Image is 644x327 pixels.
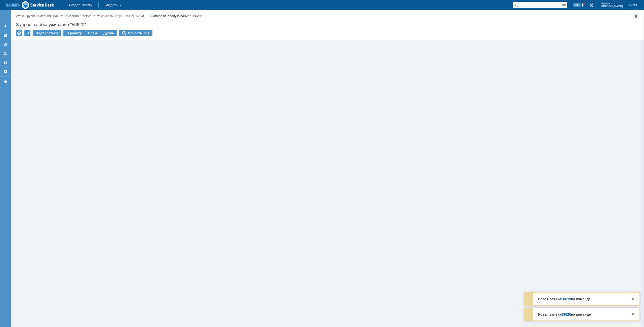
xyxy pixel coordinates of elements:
[526,296,532,302] div: Развернуть
[36,14,64,18] div: /
[151,14,202,18] div: Запрос на обслуживание "58620"
[64,14,90,18] a: Компания "users"
[98,2,124,8] div: Создать
[24,30,30,36] div: Работа с массовостью
[16,14,34,18] a: Атекс Групп
[630,311,636,317] div: Закрыть
[6,1,54,10] a: Перейти на домашнюю страницу
[16,30,22,36] div: Удалить
[2,22,10,30] a: Создать заявку
[16,14,36,18] div: /
[2,58,10,66] a: Мои согласования
[573,3,581,7] span: 100
[600,5,623,8] span: [PERSON_NAME]
[538,312,591,316] strong: Новая заявка на команде
[2,67,10,75] a: Настройки
[633,13,639,19] div: Сделать домашней страницей
[64,14,92,18] div: /
[562,2,567,7] span: Расширенный поиск
[600,2,623,5] span: Мурзин
[538,297,591,301] strong: Новая заявка на команде
[2,40,10,48] a: Заявки в моей ответственности
[2,31,10,39] a: Заявки на командах
[2,49,10,57] a: Мои заявки
[561,297,571,301] a: 58619
[92,14,151,18] div: /
[588,2,594,8] a: Перейти в интерфейс администратора
[630,296,636,302] div: Закрыть
[92,14,150,18] a: Контактное лицо "[PERSON_NAME]…
[561,312,571,316] a: 58620
[36,14,62,18] a: Компания "IRKU"
[16,22,639,27] div: Запрос на обслуживание "58620"
[6,1,54,10] img: Ad3g3kIAYj9CAAAAAElFTkSuQmCC
[526,311,532,317] div: Развернуть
